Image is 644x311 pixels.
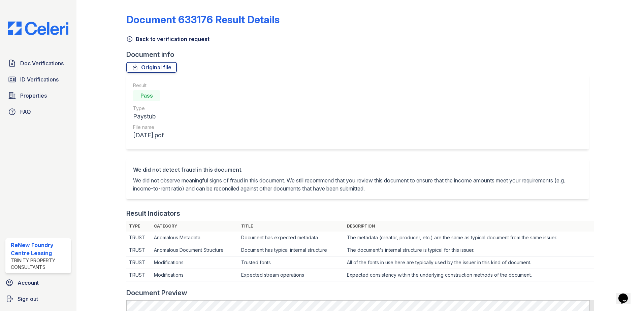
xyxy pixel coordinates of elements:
[126,256,151,269] td: TRUST
[5,89,71,102] a: Properties
[344,269,594,281] td: Expected consistency within the underlying construction methods of the document.
[126,50,594,59] div: Document info
[133,90,160,101] div: Pass
[151,244,238,256] td: Anomalous Document Structure
[126,13,280,26] a: Document 633176 Result Details
[126,288,187,298] div: Document Preview
[133,176,582,193] p: We did not observe meaningful signs of fraud in this document. We still recommend that you review...
[133,131,164,140] div: [DATE].pdf
[133,112,164,121] div: Paystub
[3,22,74,35] img: CE_Logo_Blue-a8612792a0a2168367f1c8372b55b34899dd931a85d93a1a3d3e32e68fde9ad4.png
[151,269,238,281] td: Modifications
[344,221,594,232] th: Description
[20,108,31,116] span: FAQ
[126,244,151,256] td: TRUST
[5,105,71,118] a: FAQ
[344,232,594,244] td: The metadata (creator, producer, etc.) are the same as typical document from the same issuer.
[238,269,344,281] td: Expected stream operations
[11,257,68,271] div: Trinity Property Consultants
[151,256,238,269] td: Modifications
[126,232,151,244] td: TRUST
[3,292,74,306] a: Sign out
[151,232,238,244] td: Anomalous Metadata
[126,35,210,43] a: Back to verification request
[5,73,71,86] a: ID Verifications
[3,276,74,289] a: Account
[238,244,344,256] td: Document has typical internal structure
[151,221,238,232] th: Category
[126,221,151,232] th: Type
[344,244,594,256] td: The document's internal structure is typical for this issuer.
[133,124,164,131] div: File name
[126,62,177,73] a: Original file
[238,256,344,269] td: Trusted fonts
[5,57,71,70] a: Doc Verifications
[126,269,151,281] td: TRUST
[238,221,344,232] th: Title
[20,59,64,67] span: Doc Verifications
[133,166,582,174] div: We did not detect fraud in this document.
[133,105,164,112] div: Type
[18,295,38,303] span: Sign out
[18,279,39,287] span: Account
[616,284,637,304] iframe: chat widget
[133,82,164,89] div: Result
[344,256,594,269] td: All of the fonts in use here are typically used by the issuer in this kind of document.
[20,92,47,100] span: Properties
[238,232,344,244] td: Document has expected metadata
[20,75,59,83] span: ID Verifications
[126,209,180,218] div: Result Indicators
[11,241,68,257] div: ReNew Foundry Centre Leasing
